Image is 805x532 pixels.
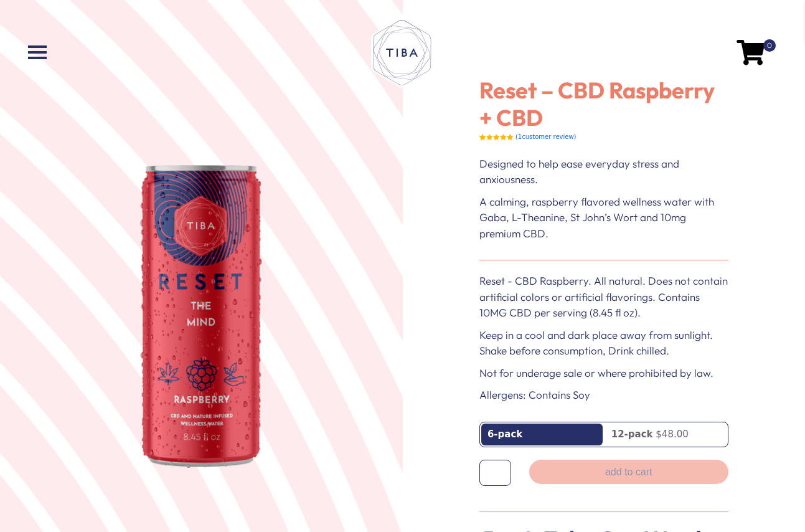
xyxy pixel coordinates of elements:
div: Rated 5.00 out of 5 [479,134,513,140]
a: 12-pack [605,424,727,445]
img: Reset CBD Product Can [140,165,262,468]
input: Product quantity [479,460,511,486]
a: (1customer review) [515,133,577,140]
button: Add to cart [529,460,728,484]
p: Allergens: Contains Soy [479,387,728,403]
p: Not for underage sale or where prohibited by law. [479,365,728,381]
p: Reset - CBD Raspberry. All natural. Does not contain artificial colors or artificial flavorings. ... [479,273,728,321]
span: 1 [518,133,522,140]
span: 1 [479,134,483,150]
a: 0 [737,49,765,55]
p: Designed to help ease everyday stress and anxiousness. [479,156,728,188]
p: A calming, raspberry flavored wellness water with Gaba, L-Theanine, St John’s Wort and 10mg premi... [479,194,728,242]
span: Rated out of 5 based on customer rating [479,134,513,168]
span: 0 [763,39,776,52]
p: Keep in a cool and dark place away from sunlight. Shake before consumption, Drink chilled. [479,327,728,359]
a: 6-pack [481,424,603,445]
